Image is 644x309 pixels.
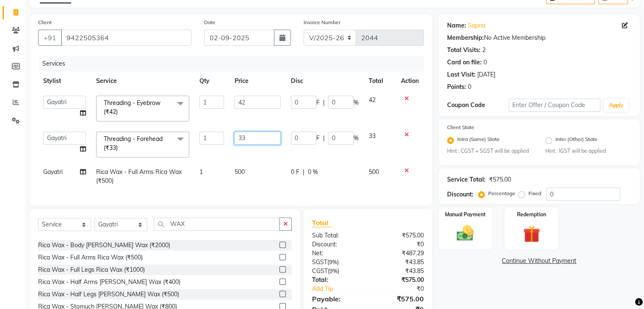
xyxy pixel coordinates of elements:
[368,276,430,284] div: ₹575.00
[154,218,280,231] input: Search or Scan
[91,72,194,91] th: Service
[118,108,122,116] a: x
[447,33,484,42] div: Membership:
[286,72,364,91] th: Disc
[118,144,122,152] a: x
[38,290,179,299] div: Rica Wax - Half Legs [PERSON_NAME] Wax (₹500)
[468,21,485,30] a: Sapna
[104,135,163,152] span: Threading - Forehead (₹33)
[234,168,244,176] span: 500
[38,241,170,250] div: Rica Wax - Body [PERSON_NAME] Wax (₹2000)
[447,46,481,55] div: Total Visits:
[43,168,63,176] span: Gayatri
[451,223,479,243] img: _cash.svg
[38,19,52,26] label: Client
[447,83,466,91] div: Points:
[369,96,376,104] span: 42
[447,70,475,79] div: Last Visit:
[484,58,487,67] div: 0
[354,134,359,143] span: %
[291,168,299,177] span: 0 F
[447,147,533,155] small: Hint : CGST + SGST will be applied
[509,99,601,112] input: Enter Offer / Coupon Code
[329,259,337,265] span: 9%
[447,190,473,199] div: Discount:
[482,46,486,55] div: 2
[104,99,160,116] span: Threading - Eyebrow (₹42)
[306,249,368,258] div: Net:
[306,258,368,267] div: ( )
[194,72,229,91] th: Qty
[38,265,145,274] div: Rica Wax - Full Legs Rica Wax (₹1000)
[545,147,631,155] small: Hint : IGST will be applied
[312,218,332,227] span: Total
[303,168,304,177] span: |
[556,135,597,146] label: Inter (Other) State
[199,168,203,176] span: 1
[306,284,378,293] a: Add Tip
[316,134,320,143] span: F
[229,72,285,91] th: Price
[488,190,515,197] label: Percentage
[39,56,430,72] div: Services
[447,101,509,110] div: Coupon Code
[204,19,216,26] label: Date
[447,33,631,42] div: No Active Membership
[38,72,91,91] th: Stylist
[96,168,182,185] span: Rica Wax - Full Arms Rica Wax (₹500)
[528,190,541,197] label: Fixed
[61,30,191,46] input: Search by Name/Mobile/Email/Code
[316,98,320,107] span: F
[323,134,325,143] span: |
[306,240,368,249] div: Discount:
[445,211,486,218] label: Manual Payment
[323,98,325,107] span: |
[312,258,327,266] span: SGST
[517,211,546,218] label: Redemption
[457,135,500,146] label: Intra (Same) State
[447,175,486,184] div: Service Total:
[447,58,482,67] div: Card on file:
[369,168,379,176] span: 500
[312,267,328,275] span: CGST
[396,72,424,91] th: Action
[369,132,376,140] span: 33
[477,70,495,79] div: [DATE]
[489,175,511,184] div: ₹575.00
[364,72,396,91] th: Total
[38,30,62,46] button: +91
[354,98,359,107] span: %
[518,223,545,245] img: _gift.svg
[368,294,430,304] div: ₹575.00
[38,278,180,287] div: Rica Wax - Half Arms [PERSON_NAME] Wax (₹400)
[447,124,474,131] label: Client State
[368,249,430,258] div: ₹487.29
[306,294,368,304] div: Payable:
[368,258,430,267] div: ₹43.85
[440,257,638,265] a: Continue Without Payment
[368,231,430,240] div: ₹575.00
[306,231,368,240] div: Sub Total:
[38,253,143,262] div: Rica Wax - Full Arms Rica Wax (₹500)
[306,267,368,276] div: ( )
[378,284,430,293] div: ₹0
[368,267,430,276] div: ₹43.85
[329,268,337,274] span: 9%
[368,240,430,249] div: ₹0
[308,168,318,177] span: 0 %
[468,83,471,91] div: 0
[447,21,466,30] div: Name:
[304,19,340,26] label: Invoice Number
[604,99,628,112] button: Apply
[306,276,368,284] div: Total:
